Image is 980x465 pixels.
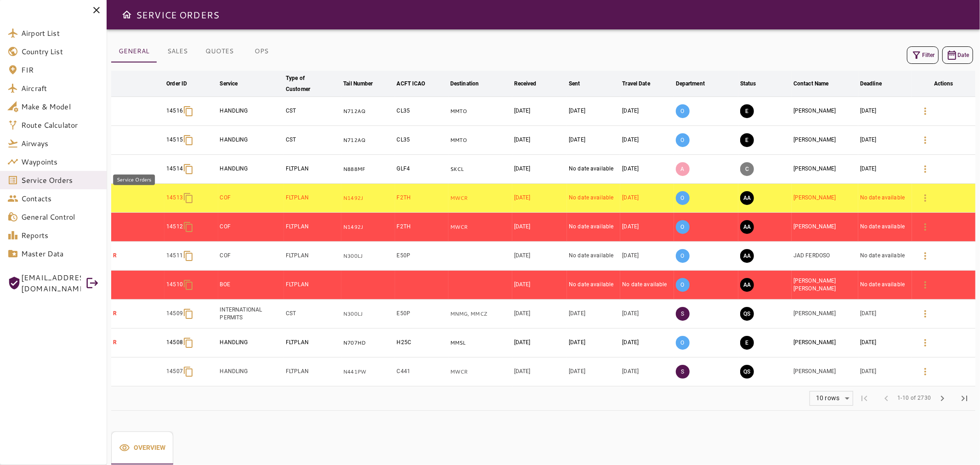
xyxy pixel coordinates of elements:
[567,213,620,242] td: No date available
[343,252,393,260] p: N300LJ
[111,40,157,62] button: GENERAL
[942,46,973,64] button: Date
[450,78,479,89] div: Destination
[814,394,842,402] div: 10 rows
[218,329,284,357] td: HANDLING
[218,300,284,329] td: INTERNATIONAL PERMITS
[792,357,858,386] td: [PERSON_NAME]
[514,78,537,89] div: Received
[620,213,674,242] td: [DATE]
[166,107,183,115] p: 14516
[914,129,936,151] button: Details
[676,249,690,263] p: O
[740,191,754,205] button: AWAITING ASSIGNMENT
[21,46,99,57] span: Country List
[792,126,858,155] td: [PERSON_NAME]
[21,230,99,241] span: Reports
[676,104,690,118] p: O
[792,329,858,357] td: [PERSON_NAME]
[21,248,99,259] span: Master Data
[512,300,567,329] td: [DATE]
[858,97,912,126] td: [DATE]
[567,97,620,126] td: [DATE]
[450,136,510,144] p: MMTO
[512,184,567,213] td: [DATE]
[740,78,756,89] div: Status
[166,194,183,202] p: 14513
[853,387,875,409] span: First Page
[343,165,393,173] p: N888MF
[220,78,250,89] span: Service
[218,126,284,155] td: HANDLING
[740,220,754,234] button: AWAITING ASSIGNMENT
[793,78,841,89] span: Contact Name
[343,108,393,115] p: N712AQ
[284,242,341,271] td: FLTPLAN
[567,300,620,329] td: [DATE]
[914,274,936,296] button: Details
[450,310,510,318] p: MNMG, MMCZ
[395,300,448,329] td: E50P
[198,40,241,62] button: QUOTES
[959,393,970,404] span: last_page
[914,361,936,383] button: Details
[914,100,936,122] button: Details
[512,97,567,126] td: [DATE]
[569,78,592,89] span: Sent
[343,78,373,89] div: Tail Number
[620,300,674,329] td: [DATE]
[740,336,754,350] button: EXECUTION
[676,365,690,379] p: S
[740,133,754,147] button: EXECUTION
[740,278,754,292] button: AWAITING ASSIGNMENT
[792,271,858,300] td: [PERSON_NAME] [PERSON_NAME]
[567,126,620,155] td: [DATE]
[676,162,690,176] p: A
[792,155,858,184] td: [PERSON_NAME]
[567,242,620,271] td: No date available
[907,46,939,64] button: Filter
[860,78,894,89] span: Deadline
[21,211,99,222] span: General Control
[286,73,340,95] span: Type of Customer
[284,184,341,213] td: FLTPLAN
[343,78,385,89] span: Tail Number
[450,368,510,376] p: MWCR
[622,78,662,89] span: Travel Date
[676,220,690,234] p: O
[166,310,183,318] p: 14509
[343,368,393,376] p: N441PW
[622,78,650,89] div: Travel Date
[512,329,567,357] td: [DATE]
[620,242,674,271] td: [DATE]
[21,156,99,167] span: Waypoints
[113,175,155,185] div: Service Orders
[937,393,948,404] span: chevron_right
[218,97,284,126] td: HANDLING
[793,78,829,89] div: Contact Name
[620,155,674,184] td: [DATE]
[21,83,99,94] span: Aircraft
[284,126,341,155] td: CST
[514,78,549,89] span: Received
[218,357,284,386] td: HANDLING
[166,223,183,231] p: 14512
[512,126,567,155] td: [DATE]
[914,187,936,209] button: Details
[343,339,393,347] p: N707HD
[118,6,136,24] button: Open drawer
[113,310,163,318] p: R
[914,216,936,238] button: Details
[395,126,448,155] td: CL35
[450,223,510,231] p: MWCR
[450,339,510,347] p: MMSL
[858,300,912,329] td: [DATE]
[450,165,510,173] p: SKCL
[397,78,437,89] span: ACFT ICAO
[166,252,183,260] p: 14511
[284,271,341,300] td: FLTPLAN
[166,368,183,375] p: 14507
[111,40,282,62] div: basic tabs example
[218,271,284,300] td: BOE
[166,78,199,89] span: Order ID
